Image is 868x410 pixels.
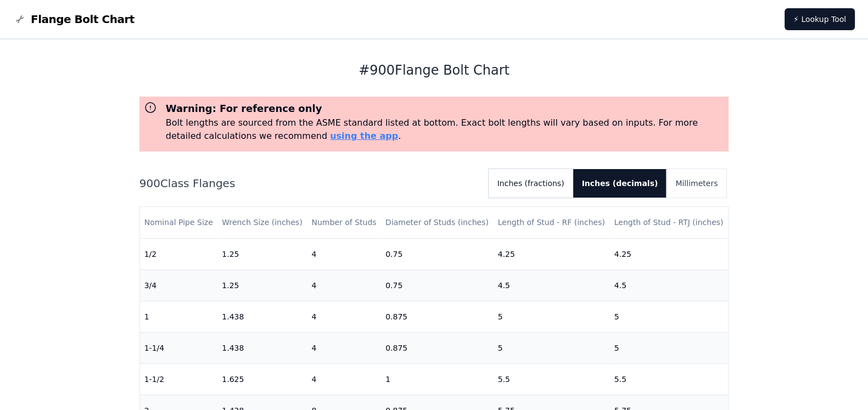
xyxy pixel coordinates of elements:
[217,269,307,301] td: 1.25
[494,238,610,269] td: 4.25
[217,207,307,238] th: Wrench Size (inches)
[494,269,610,301] td: 4.5
[139,176,480,191] h2: 900 Class Flanges
[610,238,729,269] td: 4.25
[494,207,610,238] th: Length of Stud - RF (inches)
[381,301,494,332] td: 0.875
[573,169,667,198] button: Inches (decimals)
[307,363,381,395] td: 4
[381,332,494,363] td: 0.875
[139,61,729,79] h1: # 900 Flange Bolt Chart
[494,332,610,363] td: 5
[140,207,218,238] th: Nominal Pipe Size
[217,301,307,332] td: 1.438
[785,8,855,30] a: ⚡ Lookup Tool
[166,116,725,143] p: Bolt lengths are sourced from the ASME standard listed at bottom. Exact bolt lengths will vary ba...
[667,169,726,198] button: Millimeters
[166,101,725,116] h3: Warning: For reference only
[330,131,398,141] a: using the app
[307,332,381,363] td: 4
[217,332,307,363] td: 1.438
[489,169,573,198] button: Inches (fractions)
[217,238,307,269] td: 1.25
[217,363,307,395] td: 1.625
[381,207,494,238] th: Diameter of Studs (inches)
[13,13,26,26] img: Flange Bolt Chart Logo
[140,269,218,301] td: 3/4
[381,363,494,395] td: 1
[307,301,381,332] td: 4
[610,363,729,395] td: 5.5
[31,12,135,27] span: Flange Bolt Chart
[140,332,218,363] td: 1-1/4
[307,269,381,301] td: 4
[381,269,494,301] td: 0.75
[610,332,729,363] td: 5
[307,238,381,269] td: 4
[140,301,218,332] td: 1
[140,238,218,269] td: 1/2
[307,207,381,238] th: Number of Studs
[494,363,610,395] td: 5.5
[610,301,729,332] td: 5
[494,301,610,332] td: 5
[13,12,135,27] a: Flange Bolt Chart LogoFlange Bolt Chart
[381,238,494,269] td: 0.75
[140,363,218,395] td: 1-1/2
[610,269,729,301] td: 4.5
[610,207,729,238] th: Length of Stud - RTJ (inches)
